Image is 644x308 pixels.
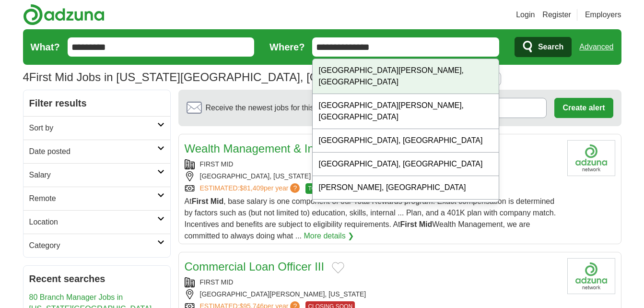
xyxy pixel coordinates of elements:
[542,9,571,21] a: Register
[515,37,572,57] button: Search
[29,169,157,181] h2: Salary
[516,9,535,21] a: Login
[29,240,157,251] h2: Category
[554,98,613,118] button: Create alert
[23,187,170,210] a: Remote
[23,4,105,25] img: Adzuna logo
[239,184,264,192] span: $81,409
[313,59,499,94] div: [GEOGRAPHIC_DATA][PERSON_NAME], [GEOGRAPHIC_DATA]
[419,220,433,228] strong: Mid
[29,122,157,134] h2: Sort by
[579,37,613,57] a: Advanced
[313,153,499,176] div: [GEOGRAPHIC_DATA], [GEOGRAPHIC_DATA]
[313,129,499,153] div: [GEOGRAPHIC_DATA], [GEOGRAPHIC_DATA]
[200,183,302,194] a: ESTIMATED:$81,409per year?
[185,159,560,169] div: FIRST MID
[304,230,354,242] a: More details ❯
[23,234,170,257] a: Category
[313,176,499,200] div: [PERSON_NAME], [GEOGRAPHIC_DATA]
[31,40,60,54] label: What?
[538,37,563,57] span: Search
[290,183,300,193] span: ?
[29,272,164,286] h2: Recent searches
[585,9,621,21] a: Employers
[23,140,170,163] a: Date posted
[23,210,170,234] a: Location
[23,71,427,83] h1: First Mid Jobs in [US_STATE][GEOGRAPHIC_DATA], [GEOGRAPHIC_DATA]
[185,289,560,299] div: [GEOGRAPHIC_DATA][PERSON_NAME], [US_STATE]
[313,94,499,129] div: [GEOGRAPHIC_DATA][PERSON_NAME], [GEOGRAPHIC_DATA]
[23,163,170,187] a: Salary
[567,258,615,294] img: Company logo
[185,260,325,273] a: Commercial Loan Officer III
[29,216,157,228] h2: Location
[332,262,344,273] button: Add to favorite jobs
[185,277,560,287] div: FIRST MID
[185,142,402,155] a: Wealth Management & Investment Advisor
[313,200,499,223] div: [GEOGRAPHIC_DATA], [GEOGRAPHIC_DATA]
[269,40,304,54] label: Where?
[206,102,370,114] span: Receive the newest jobs for this search :
[211,197,224,205] strong: Mid
[29,193,157,204] h2: Remote
[192,197,209,205] strong: First
[185,197,556,240] span: At , base salary is one component of our Total Rewards program. Exact compensation is determined ...
[185,171,560,181] div: [GEOGRAPHIC_DATA], [US_STATE]
[400,220,417,228] strong: First
[567,140,615,176] img: Company logo
[305,183,343,194] span: TOP MATCH
[23,116,170,140] a: Sort by
[29,146,157,157] h2: Date posted
[23,90,170,116] h2: Filter results
[23,69,29,86] span: 4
